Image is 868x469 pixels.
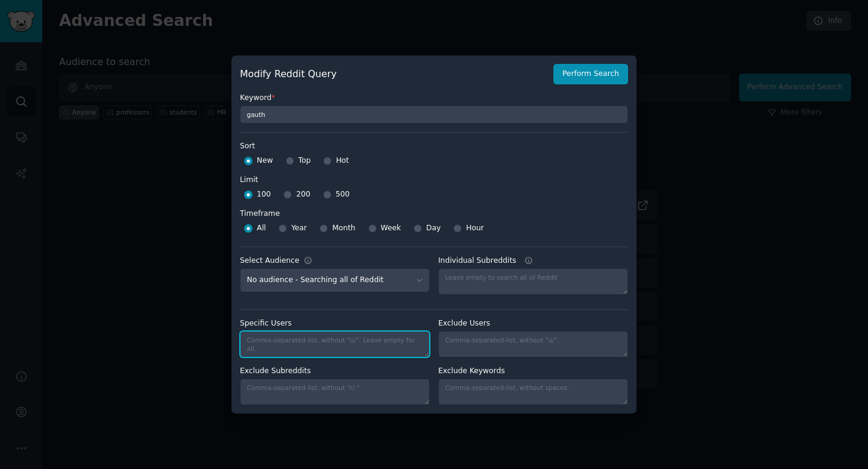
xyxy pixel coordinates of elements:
label: Keyword [240,93,628,104]
span: 200 [296,189,310,200]
span: All [257,223,266,234]
span: 500 [336,189,350,200]
span: Week [381,223,401,234]
label: Individual Subreddits [438,256,628,266]
span: Hot [336,156,349,166]
label: Sort [240,141,628,152]
span: New [257,156,273,166]
span: Year [291,223,307,234]
label: Timeframe [240,204,628,219]
div: Select Audience [240,256,300,266]
span: Day [426,223,441,234]
button: Perform Search [553,64,628,84]
label: Specific Users [240,318,430,329]
span: Top [298,156,311,166]
h2: Modify Reddit Query [240,67,547,82]
input: Keyword to search on Reddit [240,105,628,124]
label: Exclude Keywords [438,366,628,377]
div: Limit [240,175,258,186]
label: Exclude Subreddits [240,366,430,377]
label: Exclude Users [438,318,628,329]
span: Hour [466,223,484,234]
span: 100 [257,189,271,200]
span: Month [332,223,355,234]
